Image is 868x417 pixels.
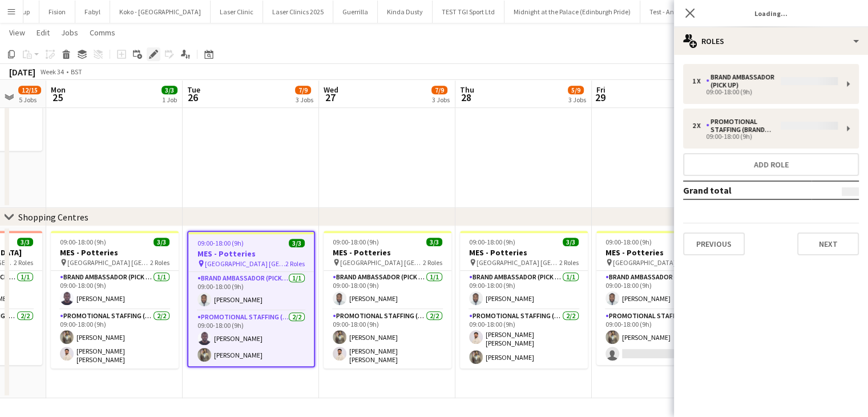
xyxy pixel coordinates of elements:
span: 09:00-18:00 (9h) [60,238,106,246]
app-card-role: Promotional Staffing (Brand Ambassadors)2/209:00-18:00 (9h)[PERSON_NAME][PERSON_NAME] [PERSON_NAME] [51,310,179,368]
a: Jobs [56,25,83,40]
app-card-role: Brand Ambassador (Pick up)1/109:00-18:00 (9h)[PERSON_NAME] [460,271,588,310]
div: Roles [674,27,868,55]
span: [GEOGRAPHIC_DATA] [GEOGRAPHIC_DATA] [340,258,423,267]
app-job-card: 09:00-18:00 (9h)3/3MES - Potteries [GEOGRAPHIC_DATA] [GEOGRAPHIC_DATA]2 RolesBrand Ambassador (Pi... [51,231,179,368]
span: 3/3 [154,238,169,246]
span: 2 Roles [559,258,579,267]
span: 2 Roles [423,258,442,267]
app-job-card: 09:00-18:00 (9h)3/3MES - Potteries [GEOGRAPHIC_DATA] [GEOGRAPHIC_DATA]2 RolesBrand Ambassador (Pi... [324,231,451,368]
app-card-role: Promotional Staffing (Brand Ambassadors)2A1/209:00-18:00 (9h)[PERSON_NAME] [596,310,724,365]
button: Koko - [GEOGRAPHIC_DATA] [110,1,211,23]
span: Fri [596,85,605,95]
span: 7/9 [431,86,447,94]
span: 09:00-18:00 (9h) [469,238,515,246]
span: Tue [187,85,200,95]
span: 7/9 [295,86,311,94]
a: Comms [85,25,120,40]
app-job-card: 09:00-18:00 (9h)3/3MES - Potteries [GEOGRAPHIC_DATA] [GEOGRAPHIC_DATA]2 RolesBrand Ambassador (Pi... [187,231,315,367]
div: 1 Job [162,95,177,104]
app-card-role: Brand Ambassador (Pick up)1/109:00-18:00 (9h)[PERSON_NAME] [324,271,451,310]
span: [GEOGRAPHIC_DATA] [GEOGRAPHIC_DATA] [67,258,150,267]
span: 09:00-18:00 (9h) [605,238,652,246]
app-card-role: Brand Ambassador (Pick up)1/109:00-18:00 (9h)[PERSON_NAME] [51,271,179,310]
a: Edit [32,25,54,40]
button: Guerrilla [333,1,378,23]
span: Mon [51,85,66,95]
app-card-role: Brand Ambassador (Pick up)1/109:00-18:00 (9h)[PERSON_NAME] [188,272,314,311]
span: 27 [322,91,338,104]
button: Fision [39,1,75,23]
div: 5 Jobs [19,95,41,104]
button: Previous [683,232,745,255]
span: 5/9 [568,86,584,94]
span: 28 [458,91,474,104]
app-card-role: Promotional Staffing (Brand Ambassadors)2/209:00-18:00 (9h)[PERSON_NAME][PERSON_NAME] [PERSON_NAME] [324,310,451,368]
app-job-card: 09:00-18:00 (9h)3/3MES - Potteries [GEOGRAPHIC_DATA] [GEOGRAPHIC_DATA]2 RolesBrand Ambassador (Pi... [460,231,588,368]
button: Midnight at the Palace (Edinburgh Pride) [504,1,640,23]
span: 3/3 [426,238,442,246]
span: 3/3 [17,238,33,246]
h3: MES - Potteries [460,247,588,258]
div: 3 Jobs [296,95,313,104]
span: 2 Roles [14,258,33,267]
span: 29 [595,91,605,104]
h3: MES - Potteries [596,247,724,258]
span: 2 Roles [285,259,305,268]
button: Laser Clinics 2025 [263,1,333,23]
span: 3/3 [289,239,305,247]
div: 3 Jobs [432,95,450,104]
span: 3/3 [563,238,579,246]
button: TEST TGI Sport Ltd [433,1,504,23]
div: [DATE] [9,66,35,78]
span: 3/3 [162,86,177,94]
div: 3 Jobs [568,95,586,104]
span: 25 [49,91,66,104]
h3: MES - Potteries [324,247,451,258]
a: View [5,25,30,40]
span: [GEOGRAPHIC_DATA] [GEOGRAPHIC_DATA] [613,258,696,267]
span: 09:00-18:00 (9h) [197,239,244,247]
app-card-role: Promotional Staffing (Brand Ambassadors)2/209:00-18:00 (9h)[PERSON_NAME][PERSON_NAME] [188,311,314,366]
button: Kinda Dusty [378,1,433,23]
span: 26 [185,91,200,104]
button: Fabyl [75,1,110,23]
div: Shopping Centres [18,211,88,223]
span: Week 34 [38,67,66,76]
app-job-card: 09:00-18:00 (9h)2/3MES - Potteries [GEOGRAPHIC_DATA] [GEOGRAPHIC_DATA]2 RolesBrand Ambassador (Pi... [596,231,724,365]
span: Jobs [61,27,78,38]
span: 09:00-18:00 (9h) [333,238,379,246]
span: Wed [324,85,338,95]
h3: MES - Potteries [188,248,314,259]
span: Comms [90,27,115,38]
button: Add role [683,153,859,176]
span: [GEOGRAPHIC_DATA] [GEOGRAPHIC_DATA] [477,258,559,267]
h3: Loading... [674,6,868,21]
td: Grand total [683,181,812,199]
button: Laser Clinic [211,1,263,23]
button: Next [797,232,859,255]
span: 12/15 [18,86,41,94]
span: Thu [460,85,474,95]
span: Edit [37,27,50,38]
app-card-role: Promotional Staffing (Brand Ambassadors)2/209:00-18:00 (9h)[PERSON_NAME] [PERSON_NAME][PERSON_NAME] [460,310,588,368]
h3: MES - Potteries [51,247,179,258]
span: 2 Roles [150,258,169,267]
div: BST [71,67,82,76]
span: View [9,27,25,38]
span: [GEOGRAPHIC_DATA] [GEOGRAPHIC_DATA] [205,259,285,268]
app-card-role: Brand Ambassador (Pick up)1/109:00-18:00 (9h)[PERSON_NAME] [596,271,724,310]
button: Test - Anatomy [640,1,703,23]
